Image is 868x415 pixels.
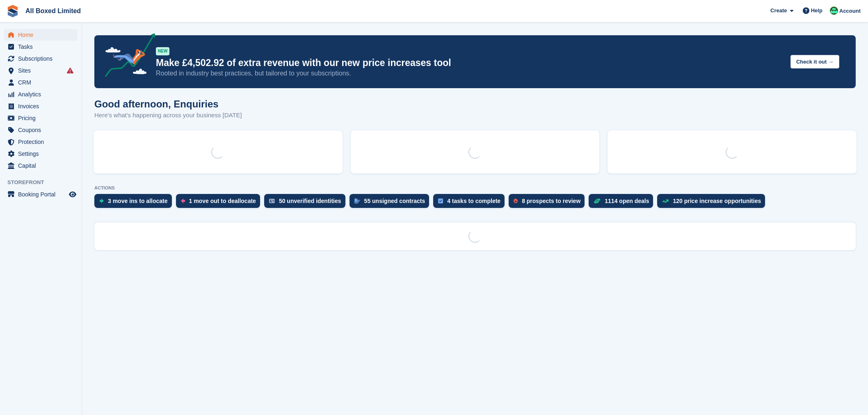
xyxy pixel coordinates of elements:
a: menu [4,77,78,88]
span: Create [770,7,787,15]
img: verify_identity-adf6edd0f0f0b5bbfe63781bf79b02c33cf7c696d77639b501bdc392416b5a36.svg [269,198,275,203]
p: ACTIONS [94,185,856,191]
a: menu [4,160,78,171]
a: 3 move ins to allocate [94,194,176,212]
a: 50 unverified identities [264,194,349,212]
div: 3 move ins to allocate [108,198,168,204]
div: 8 prospects to review [522,198,580,204]
span: Tasks [18,41,67,52]
div: 4 tasks to complete [447,198,500,204]
img: move_ins_to_allocate_icon-fdf77a2bb77ea45bf5b3d319d69a93e2d87916cf1d5bf7949dd705db3b84f3ca.svg [99,198,104,203]
span: Capital [18,160,67,171]
a: menu [4,53,78,64]
a: menu [4,148,78,160]
a: menu [4,65,78,76]
p: Make £4,502.92 of extra revenue with our new price increases tool [156,57,784,69]
img: Enquiries [830,7,838,15]
div: 1 move out to deallocate [189,198,256,204]
img: deal-1b604bf984904fb50ccaf53a9ad4b4a5d6e5aea283cecdc64d6e3604feb123c2.svg [594,198,601,204]
span: Booking Portal [18,189,67,200]
a: menu [4,41,78,52]
span: Sites [18,65,67,76]
a: All Boxed Limited [22,4,84,18]
a: 1 move out to deallocate [176,194,264,212]
p: Here's what's happening across your business [DATE] [94,111,242,120]
a: menu [4,100,78,112]
h1: Good afternoon, Enquiries [94,98,242,109]
a: menu [4,112,78,124]
img: stora-icon-8386f47178a22dfd0bd8f6a31ec36ba5ce8667c1dd55bd0f319d3a0aa187defe.svg [7,5,19,17]
span: Settings [18,148,67,160]
div: 120 price increase opportunities [673,198,761,204]
a: menu [4,29,78,41]
img: move_outs_to_deallocate_icon-f764333ba52eb49d3ac5e1228854f67142a1ed5810a6f6cc68b1a99e826820c5.svg [181,198,185,203]
a: menu [4,124,78,136]
img: price-adjustments-announcement-icon-8257ccfd72463d97f412b2fc003d46551f7dbcb40ab6d574587a9cd5c0d94... [98,33,155,80]
img: price_increase_opportunities-93ffe204e8149a01c8c9dc8f82e8f89637d9d84a8eef4429ea346261dce0b2c0.svg [662,199,669,203]
img: contract_signature_icon-13c848040528278c33f63329250d36e43548de30e8caae1d1a13099fd9432cc5.svg [354,198,360,203]
a: 8 prospects to review [509,194,589,212]
a: menu [4,189,78,200]
div: NEW [156,47,169,55]
div: 55 unsigned contracts [364,198,425,204]
span: Home [18,29,67,41]
a: menu [4,89,78,100]
a: 4 tasks to complete [433,194,509,212]
img: task-75834270c22a3079a89374b754ae025e5fb1db73e45f91037f5363f120a921f8.svg [438,198,443,203]
p: Rooted in industry best practices, but tailored to your subscriptions. [156,69,784,78]
span: Analytics [18,89,67,100]
a: 120 price increase opportunities [657,194,769,212]
div: 1114 open deals [605,198,649,204]
span: Protection [18,136,67,148]
div: 50 unverified identities [279,198,341,204]
button: Check it out → [790,55,839,68]
span: Help [811,7,822,15]
span: Storefront [7,178,82,187]
span: Account [839,7,861,15]
a: 55 unsigned contracts [349,194,434,212]
i: Smart entry sync failures have occurred [67,67,73,74]
span: Invoices [18,100,67,112]
a: 1114 open deals [589,194,657,212]
span: CRM [18,77,67,88]
span: Subscriptions [18,53,67,64]
a: menu [4,136,78,148]
a: Preview store [68,189,78,199]
span: Pricing [18,112,67,124]
span: Coupons [18,124,67,136]
img: prospect-51fa495bee0391a8d652442698ab0144808aea92771e9ea1ae160a38d050c398.svg [514,198,518,203]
